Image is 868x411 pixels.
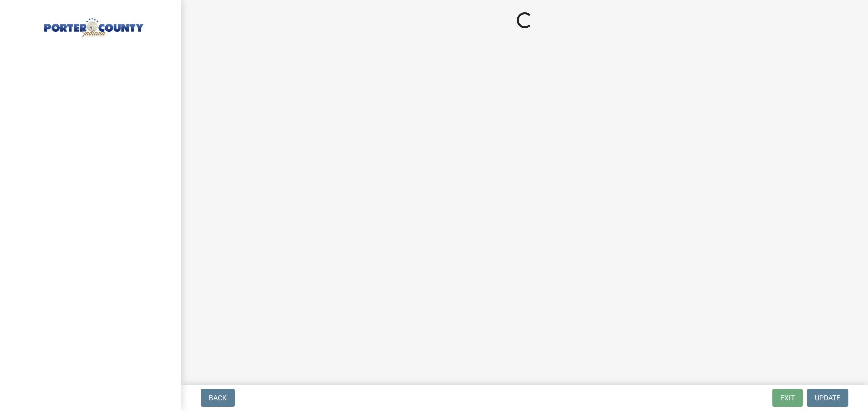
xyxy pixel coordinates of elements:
[807,389,848,407] button: Update
[20,11,165,39] img: Porter County, Indiana
[772,389,803,407] button: Exit
[201,389,235,407] button: Back
[209,394,227,402] span: Back
[815,394,840,402] span: Update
